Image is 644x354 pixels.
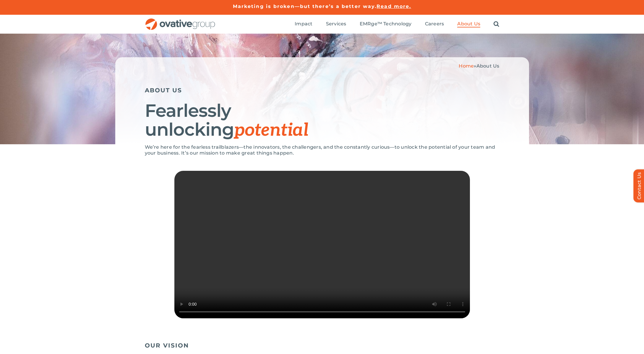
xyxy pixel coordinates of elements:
[295,21,312,27] span: Impact
[459,63,474,69] a: Home
[174,171,470,318] video: Sorry, your browser doesn't support embedded videos.
[295,15,499,34] nav: Menu
[457,21,480,27] a: About Us
[494,21,499,27] a: Search
[457,21,480,27] span: About Us
[476,63,499,69] span: About Us
[326,21,346,27] span: Services
[326,21,346,27] a: Services
[425,21,444,27] a: Careers
[377,4,411,9] a: Read more.
[233,4,377,9] a: Marketing is broken—but there’s a better way.
[459,63,499,69] span: »
[145,101,499,140] h1: Fearlessly unlocking
[145,18,216,23] a: OG_Full_horizontal_RGB
[360,21,412,27] span: EMRge™ Technology
[360,21,412,27] a: EMRge™ Technology
[425,21,444,27] span: Careers
[145,342,499,349] h5: OUR VISION
[295,21,312,27] a: Impact
[145,87,499,94] h5: ABOUT US
[145,144,499,156] p: We’re here for the fearless trailblazers—the innovators, the challengers, and the constantly curi...
[234,120,308,141] span: potential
